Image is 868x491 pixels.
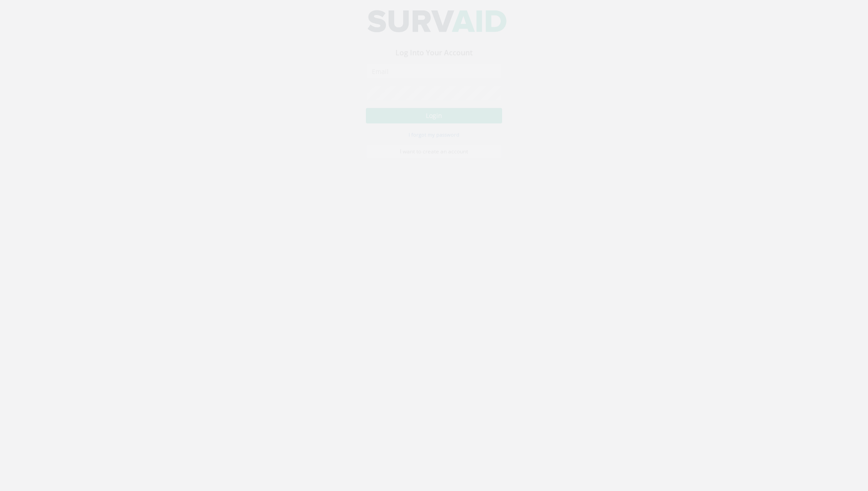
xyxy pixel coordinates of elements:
[366,116,502,132] button: Login
[409,139,459,146] small: I forgot my password
[366,153,502,167] a: I want to create an account
[409,138,459,147] a: I forgot my password
[366,57,502,65] h3: Log Into Your Account
[366,72,502,87] input: Email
